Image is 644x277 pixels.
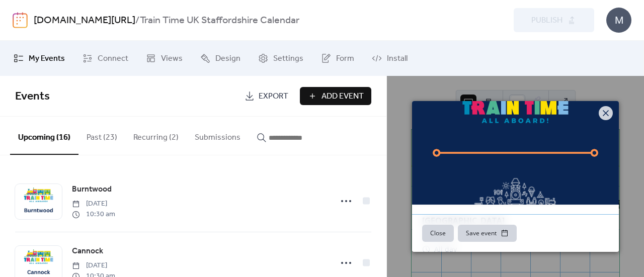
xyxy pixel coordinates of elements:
[313,45,362,72] a: Form
[251,45,311,72] a: Settings
[336,53,354,65] span: Form
[187,117,249,154] button: Submissions
[135,11,140,30] b: /
[98,53,128,65] span: Connect
[387,53,408,65] span: Install
[140,11,299,30] b: Train Time UK Staffordshire Calendar
[273,53,303,65] span: Settings
[72,245,103,257] span: Cannock
[34,11,135,30] a: [DOMAIN_NAME][URL]
[193,45,248,72] a: Design
[29,53,65,65] span: My Events
[72,245,103,258] a: Cannock
[237,87,296,105] a: Export
[78,117,125,154] button: Past (23)
[72,199,115,209] span: [DATE]
[321,90,364,103] span: Add Event
[300,87,371,105] button: Add Event
[15,85,50,108] span: Events
[215,53,240,65] span: Design
[161,53,183,65] span: Views
[6,45,72,72] a: My Events
[364,45,415,72] a: Install
[72,183,112,196] span: Burntwood
[72,183,112,196] a: Burntwood
[422,225,454,242] button: Close
[72,209,115,220] span: 10:30 am
[259,90,288,103] span: Export
[10,117,78,155] button: Upcoming (16)
[138,45,190,72] a: Views
[458,225,517,242] button: Save event
[13,12,28,28] img: logo
[606,8,631,33] div: M
[125,117,187,154] button: Recurring (2)
[75,45,136,72] a: Connect
[72,260,115,271] span: [DATE]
